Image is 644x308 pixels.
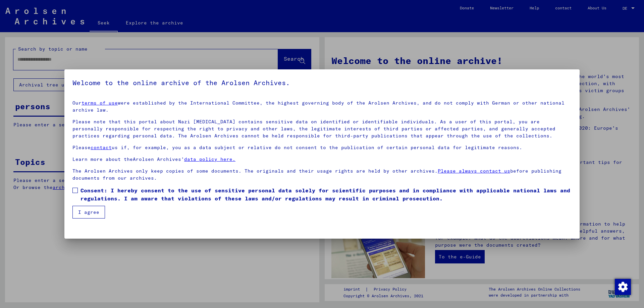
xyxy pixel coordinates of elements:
[78,209,99,215] font: I agree
[112,144,522,150] font: us if, for example, you as a data subject or relative do not consent to the publication of certai...
[72,78,290,87] font: Welcome to the online archive of the Arolsen Archives.
[133,156,184,162] font: Arolsen Archives’
[72,100,565,113] font: were established by the International Committee, the highest governing body of the Arolsen Archiv...
[614,279,631,295] div: Change consent
[72,119,555,139] font: Please note that this portal about Nazi [MEDICAL_DATA] contains sensitive data on identified or i...
[80,187,570,202] font: Consent: I hereby consent to the use of sensitive personal data solely for scientific purposes an...
[72,100,82,106] font: Our
[91,144,112,150] a: contact
[72,156,133,162] font: Learn more about the
[72,206,105,219] button: I agree
[615,279,631,295] img: Change consent
[72,168,561,181] font: before publishing documents from our archives.
[82,100,118,106] a: terms of use
[72,168,438,174] font: The Arolsen Archives only keep copies of some documents. The originals and their usage rights are...
[438,168,510,174] a: Please always contact us
[184,156,235,162] a: data policy here.
[72,144,91,150] font: Please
